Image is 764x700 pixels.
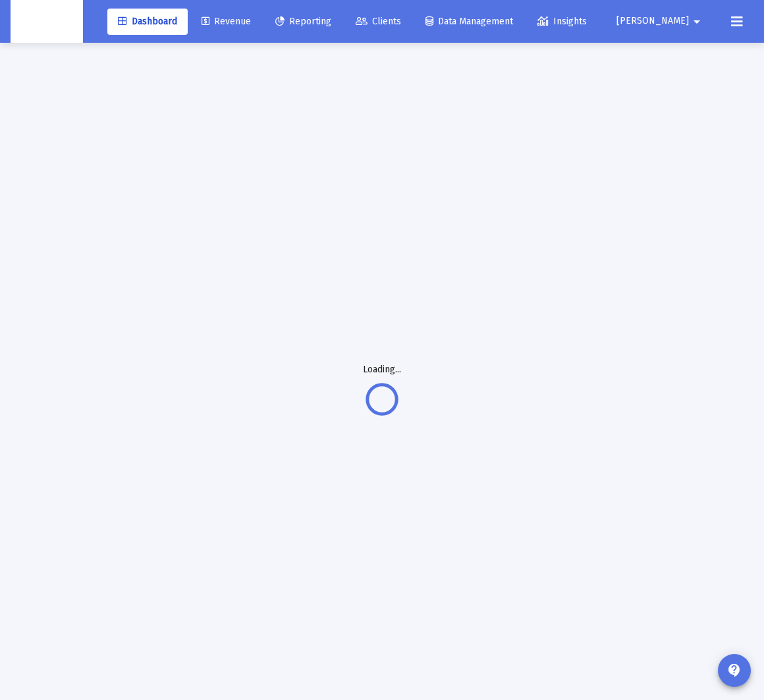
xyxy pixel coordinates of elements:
a: Clients [345,9,412,35]
a: Dashboard [107,9,188,35]
a: Reporting [265,9,342,35]
mat-icon: contact_support [726,662,742,678]
button: [PERSON_NAME] [601,8,721,34]
a: Data Management [415,9,524,35]
img: Dashboard [20,9,73,35]
span: Dashboard [118,16,177,27]
span: [PERSON_NAME] [616,16,689,27]
span: Clients [356,16,401,27]
span: Revenue [202,16,251,27]
a: Revenue [191,9,261,35]
span: Insights [537,16,587,27]
span: Reporting [275,16,331,27]
a: Insights [527,9,597,35]
mat-icon: arrow_drop_down [689,9,705,35]
span: Data Management [425,16,513,27]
